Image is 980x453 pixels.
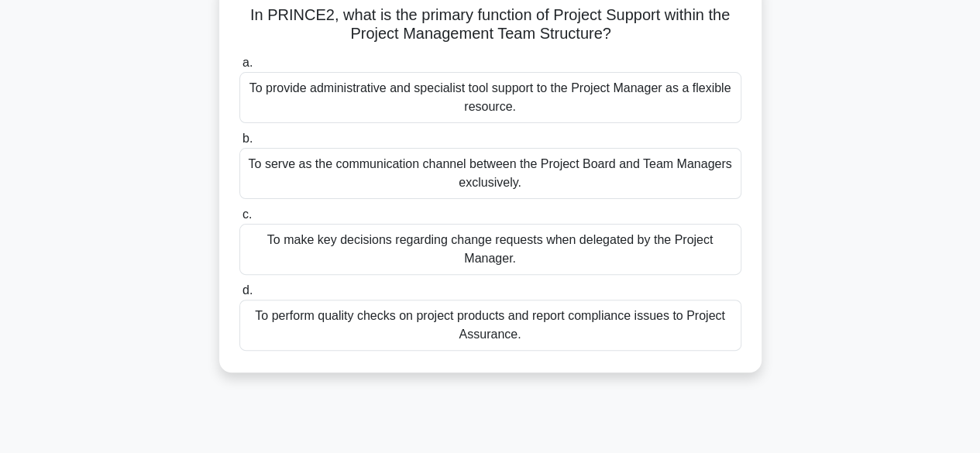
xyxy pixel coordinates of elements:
span: d. [242,283,253,297]
div: To perform quality checks on project products and report compliance issues to Project Assurance. [239,300,741,351]
div: To serve as the communication channel between the Project Board and Team Managers exclusively. [239,148,741,199]
span: c. [242,208,252,221]
h5: In PRINCE2, what is the primary function of Project Support within the Project Management Team St... [238,5,743,44]
div: To provide administrative and specialist tool support to the Project Manager as a flexible resource. [239,72,741,123]
span: a. [242,56,253,69]
div: To make key decisions regarding change requests when delegated by the Project Manager. [239,224,741,275]
span: b. [242,132,253,145]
